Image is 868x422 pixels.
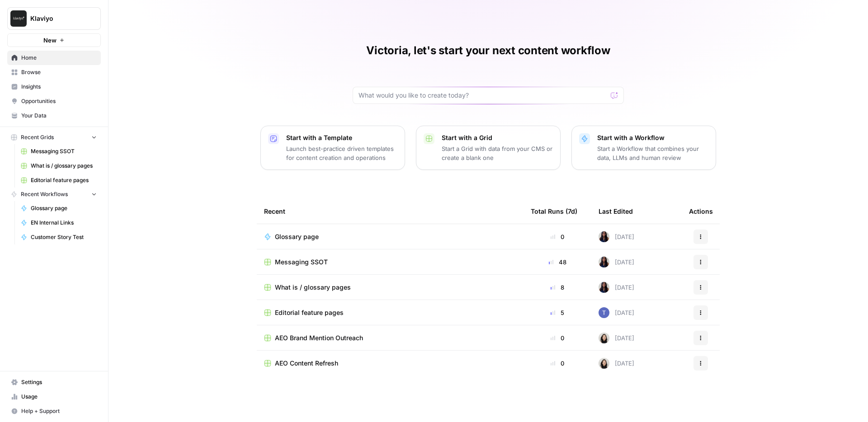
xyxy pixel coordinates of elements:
span: Glossary page [31,204,97,212]
span: AEO Content Refresh [275,359,338,368]
span: New [43,36,57,45]
p: Start with a Template [286,133,397,142]
div: [DATE] [599,307,634,318]
span: Browse [21,68,97,76]
button: Start with a TemplateLaunch best-practice driven templates for content creation and operations [260,126,405,170]
p: Start with a Grid [442,133,553,142]
div: [DATE] [599,333,634,343]
span: AEO Brand Mention Outreach [275,333,363,342]
a: EN Internal Links [17,216,101,230]
a: Customer Story Test [17,230,101,244]
a: Messaging SSOT [17,144,101,159]
a: AEO Brand Mention Outreach [264,333,516,342]
div: 0 [531,333,584,342]
button: Recent Workflows [7,188,101,201]
button: Start with a WorkflowStart a Workflow that combines your data, LLMs and human review [571,126,716,170]
div: 5 [531,308,584,317]
img: t5ef5oef8zpw1w4g2xghobes91mw [599,333,609,343]
img: rox323kbkgutb4wcij4krxobkpon [599,282,609,293]
p: Start a Workflow that combines your data, LLMs and human review [597,144,708,162]
p: Start with a Workflow [597,133,708,142]
div: 8 [531,283,584,292]
a: What is / glossary pages [17,159,101,173]
div: 48 [531,258,584,267]
a: What is / glossary pages [264,283,516,292]
span: Editorial feature pages [31,176,97,184]
span: Insights [21,83,97,91]
p: Start a Grid with data from your CMS or create a blank one [442,144,553,162]
a: Your Data [7,108,101,123]
a: Settings [7,375,101,389]
img: t5ef5oef8zpw1w4g2xghobes91mw [599,358,609,369]
div: 0 [531,232,584,241]
div: [DATE] [599,257,634,267]
span: Messaging SSOT [275,258,328,267]
a: Glossary page [264,232,516,241]
a: Glossary page [17,201,101,216]
a: Messaging SSOT [264,258,516,267]
span: Klaviyo [30,14,85,23]
input: What would you like to create today? [359,91,607,100]
span: Recent Grids [21,133,54,141]
img: Klaviyo Logo [10,10,27,27]
a: Usage [7,389,101,404]
div: Last Edited [599,199,633,224]
button: Recent Grids [7,131,101,144]
button: Help + Support [7,404,101,418]
span: Settings [21,378,97,386]
span: Editorial feature pages [275,308,344,317]
div: 0 [531,359,584,368]
span: Home [21,54,97,62]
img: x8yczxid6s1iziywf4pp8m9fenlh [599,307,609,318]
div: [DATE] [599,282,634,293]
span: What is / glossary pages [31,162,97,170]
span: EN Internal Links [31,219,97,227]
span: Customer Story Test [31,233,97,241]
button: New [7,33,101,47]
span: Help + Support [21,407,97,415]
img: rox323kbkgutb4wcij4krxobkpon [599,257,609,267]
span: Usage [21,393,97,401]
div: Recent [264,199,516,224]
a: Browse [7,65,101,80]
img: rox323kbkgutb4wcij4krxobkpon [599,231,609,242]
div: [DATE] [599,231,634,242]
div: [DATE] [599,358,634,369]
a: Home [7,51,101,65]
span: Your Data [21,112,97,120]
button: Workspace: Klaviyo [7,7,101,30]
span: What is / glossary pages [275,283,351,292]
a: Editorial feature pages [264,308,516,317]
a: Opportunities [7,94,101,108]
span: Messaging SSOT [31,147,97,155]
a: Editorial feature pages [17,173,101,188]
div: Total Runs (7d) [531,199,577,224]
span: Glossary page [275,232,319,241]
div: Actions [689,199,713,224]
a: AEO Content Refresh [264,359,516,368]
button: Start with a GridStart a Grid with data from your CMS or create a blank one [416,126,561,170]
h1: Victoria, let's start your next content workflow [366,43,610,58]
span: Opportunities [21,97,97,105]
a: Insights [7,80,101,94]
span: Recent Workflows [21,190,68,198]
p: Launch best-practice driven templates for content creation and operations [286,144,397,162]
